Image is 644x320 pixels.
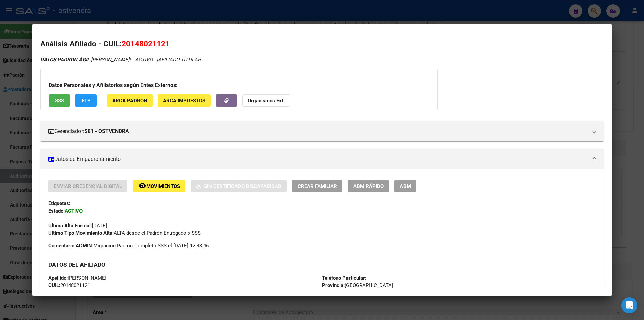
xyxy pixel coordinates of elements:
mat-panel-title: Gerenciador: [48,127,588,135]
span: [GEOGRAPHIC_DATA] [322,282,393,288]
strong: Ultimo Tipo Movimiento Alta: [48,230,114,236]
span: ABM Rápido [353,183,384,189]
span: Sin Certificado Discapacidad [204,183,281,189]
span: [PERSON_NAME] [40,57,129,63]
button: Enviar Credencial Digital [48,180,127,192]
strong: ACTIVO [65,208,83,214]
strong: Teléfono Particular: [322,275,366,281]
span: ARCA Impuestos [163,98,205,104]
span: [PERSON_NAME] [48,275,106,281]
button: ARCA Impuestos [158,94,211,107]
button: SSS [49,94,70,107]
span: FTP [82,98,91,104]
span: [DATE] [48,223,107,229]
span: Enviar Credencial Digital [54,183,122,189]
h2: Análisis Afiliado - CUIL: [40,38,604,50]
span: 20148021121 [122,39,170,48]
mat-icon: remove_red_eye [138,182,146,190]
span: AFILIADO TITULAR [158,57,201,63]
strong: Provincia: [322,282,345,288]
mat-expansion-panel-header: Gerenciador:S81 - OSTVENDRA [40,121,604,141]
button: ARCA Padrón [107,94,153,107]
strong: Última Alta Formal: [48,223,92,229]
h3: Datos Personales y Afiliatorios según Entes Externos: [49,81,429,89]
strong: Comentario ADMIN: [48,243,93,249]
span: ALTA desde el Padrón Entregado x SSS [48,230,201,236]
button: FTP [75,94,97,107]
i: | ACTIVO | [40,57,201,63]
button: ABM [394,180,416,192]
mat-panel-title: Datos de Empadronamiento [48,155,588,163]
strong: Etiquetas: [48,200,70,207]
strong: Organismos Ext. [248,98,285,104]
strong: CUIL: [48,282,60,288]
span: ABM [400,183,411,189]
span: 20148021121 [48,282,90,288]
button: Crear Familiar [292,180,342,192]
strong: Estado: [48,208,65,214]
span: Crear Familiar [298,183,337,189]
button: Movimientos [133,180,185,192]
strong: Apellido: [48,275,68,281]
strong: S81 - OSTVENDRA [84,127,129,135]
div: Open Intercom Messenger [621,297,637,313]
button: Sin Certificado Discapacidad [191,180,287,192]
span: Movimientos [146,183,180,189]
strong: DATOS PADRÓN ÁGIL: [40,57,91,63]
span: SSS [55,98,64,104]
button: ABM Rápido [348,180,389,192]
mat-expansion-panel-header: Datos de Empadronamiento [40,149,604,169]
button: Organismos Ext. [242,94,290,107]
h3: DATOS DEL AFILIADO [48,261,596,268]
span: ARCA Padrón [112,98,147,104]
span: Migración Padrón Completo SSS el [DATE] 12:43:46 [48,242,209,249]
